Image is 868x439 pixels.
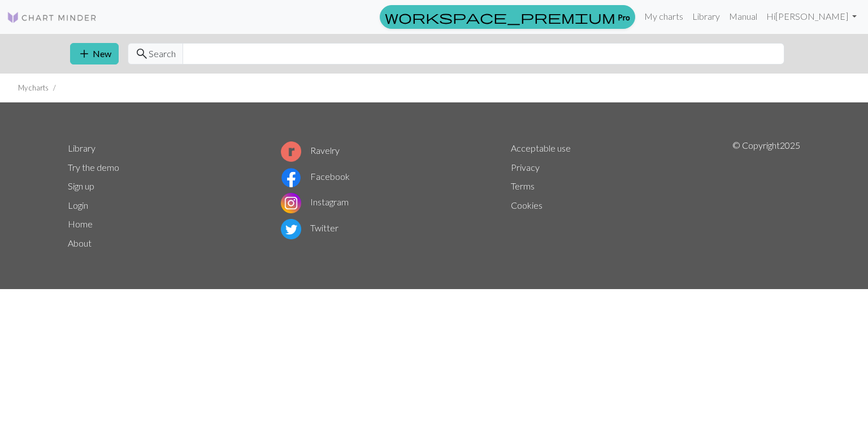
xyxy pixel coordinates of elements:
span: Search [149,47,176,61]
a: Terms [511,180,535,191]
span: search [135,46,149,62]
a: Ravelry [281,145,340,156]
a: Sign up [68,180,94,191]
span: add [77,46,91,62]
a: Library [68,143,96,153]
a: Acceptable use [511,143,571,153]
a: Home [68,218,93,229]
span: workspace_premium [385,9,615,25]
a: Manual [724,5,762,28]
li: My charts [18,83,49,93]
img: Instagram logo [281,193,301,213]
a: Try the demo [68,162,119,173]
a: Cookies [511,200,542,210]
p: © Copyright 2025 [732,139,800,253]
img: Ravelry logo [281,141,301,162]
a: Hi[PERSON_NAME] [762,5,861,28]
a: Privacy [511,162,540,173]
a: Login [68,200,88,210]
button: New [70,43,119,64]
a: Facebook [281,171,350,182]
a: About [68,238,92,248]
a: Library [688,5,724,28]
a: Instagram [281,196,349,207]
a: Pro [380,5,635,29]
a: Twitter [281,222,338,233]
img: Facebook logo [281,167,301,188]
img: Twitter logo [281,219,301,239]
a: My charts [640,5,688,28]
img: Logo [7,11,97,24]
